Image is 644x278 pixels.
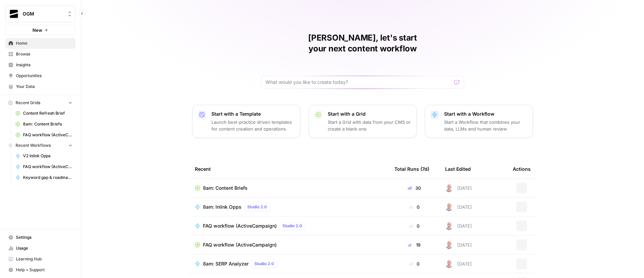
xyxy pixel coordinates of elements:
[16,256,72,262] span: Learning Hub
[13,130,75,140] a: FAQ workflow (ActiveCampaign)
[394,260,434,267] div: 0
[445,184,453,192] img: 4tx75zylyv1pt3lh6v9ok7bbf875
[282,223,302,229] span: Studio 2.0
[328,111,411,117] p: Start with a Grid
[5,264,75,275] button: Help + Support
[445,260,453,268] img: 4tx75zylyv1pt3lh6v9ok7bbf875
[5,254,75,264] a: Learning Hub
[195,222,384,230] a: FAQ workflow (ActiveCampaign)Studio 2.0
[445,203,472,211] div: [DATE]
[203,241,277,248] span: FAQ workflow (ActiveCampaign)
[5,243,75,254] a: Usage
[23,10,64,17] span: OGM
[203,204,241,210] span: 8am: Inlink Opps
[203,223,277,229] span: FAQ workflow (ActiveCampaign)
[445,241,472,249] div: [DATE]
[23,121,72,127] span: 8am: Content Briefs
[513,160,531,178] div: Actions
[16,100,40,106] span: Recent Grids
[195,185,384,191] a: 8am: Content Briefs
[247,204,267,210] span: Studio 2.0
[16,142,51,148] span: Recent Workflows
[394,223,434,229] div: 0
[394,241,434,248] div: 19
[203,185,248,191] span: 8am: Content Briefs
[16,73,72,79] span: Opportunities
[195,160,384,178] div: Recent
[23,175,72,181] span: Keyword gap & roadmap analysis
[5,60,75,70] a: Insights
[211,119,295,132] p: Launch best-practice driven templates for content creation and operations
[261,32,464,54] h1: [PERSON_NAME], let's start your next content workflow
[13,172,75,183] a: Keyword gap & roadmap analysis
[394,204,434,210] div: 0
[425,105,533,138] button: Start with a WorkflowStart a Workflow that combines your data, LLMs and human review
[16,267,72,273] span: Help + Support
[5,98,75,108] button: Recent Grids
[266,79,452,86] input: What would you like to create today?
[13,119,75,130] a: 8am: Content Briefs
[203,260,249,267] span: 8am: SERP Analyzer
[5,232,75,243] a: Settings
[32,27,42,33] span: New
[444,119,527,132] p: Start a Workflow that combines your data, LLMs and human review
[394,185,434,191] div: 30
[394,160,429,178] div: Total Runs (7d)
[16,40,72,46] span: Home
[16,51,72,57] span: Browse
[8,8,20,20] img: OGM Logo
[13,150,75,161] a: V2 Inlink Opps
[444,111,527,117] p: Start with a Workflow
[445,160,471,178] div: Last Edited
[445,241,453,249] img: 4tx75zylyv1pt3lh6v9ok7bbf875
[5,81,75,92] a: Your Data
[445,184,472,192] div: [DATE]
[13,161,75,172] a: FAQ workflow (ActiveCampaign)
[5,5,75,22] button: Workspace: OGM
[445,260,472,268] div: [DATE]
[5,38,75,49] a: Home
[13,108,75,119] a: Content Refresh Brief
[5,25,75,35] button: New
[195,260,384,268] a: 8am: SERP AnalyzerStudio 2.0
[328,119,411,132] p: Start a Grid with data from your CMS or create a blank one
[16,62,72,68] span: Insights
[5,140,75,150] button: Recent Workflows
[254,261,274,267] span: Studio 2.0
[5,70,75,81] a: Opportunities
[23,132,72,138] span: FAQ workflow (ActiveCampaign)
[195,241,384,248] a: FAQ workflow (ActiveCampaign)
[308,105,417,138] button: Start with a GridStart a Grid with data from your CMS or create a blank one
[445,203,453,211] img: 4tx75zylyv1pt3lh6v9ok7bbf875
[211,111,295,117] p: Start with a Template
[23,153,72,159] span: V2 Inlink Opps
[445,222,453,230] img: 4tx75zylyv1pt3lh6v9ok7bbf875
[16,245,72,251] span: Usage
[23,110,72,116] span: Content Refresh Brief
[192,105,300,138] button: Start with a TemplateLaunch best-practice driven templates for content creation and operations
[23,164,72,170] span: FAQ workflow (ActiveCampaign)
[16,234,72,240] span: Settings
[195,203,384,211] a: 8am: Inlink OppsStudio 2.0
[5,49,75,60] a: Browse
[445,222,472,230] div: [DATE]
[16,84,72,90] span: Your Data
